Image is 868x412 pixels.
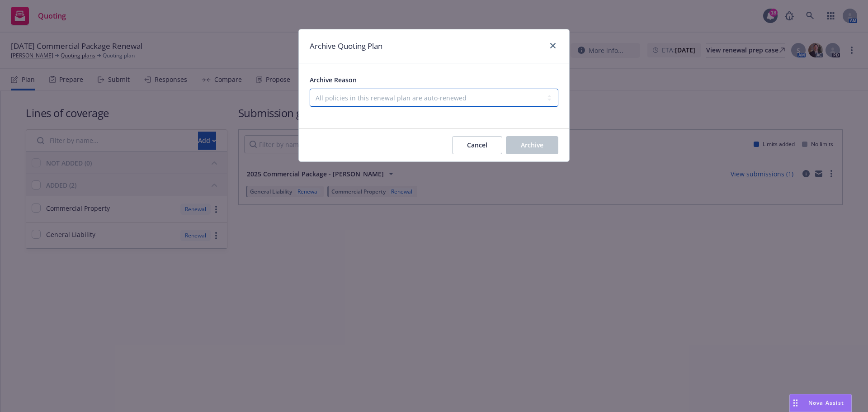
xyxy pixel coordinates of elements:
span: Nova Assist [808,399,844,407]
h1: Archive Quoting Plan [310,40,382,52]
button: Cancel [452,136,502,154]
span: Cancel [467,141,487,149]
div: Drag to move [790,394,801,412]
a: close [547,40,558,51]
button: Archive [506,136,558,154]
span: Archive [521,141,543,149]
button: Nova Assist [789,394,852,412]
span: Archive Reason [310,76,357,84]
